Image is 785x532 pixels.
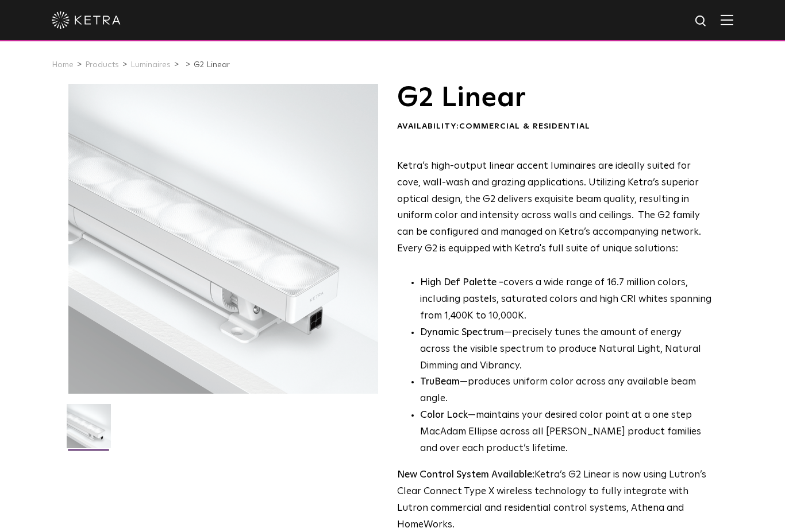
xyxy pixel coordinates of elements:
a: G2 Linear [194,61,230,69]
h1: G2 Linear [397,84,714,112]
p: Ketra’s high-output linear accent luminaires are ideally suited for cove, wall-wash and grazing a... [397,158,714,258]
strong: Dynamic Spectrum [420,328,504,337]
p: covers a wide range of 16.7 million colors, including pastels, saturated colors and high CRI whit... [420,275,714,325]
a: Luminaires [130,61,171,69]
li: —precisely tunes the amount of energy across the visible spectrum to produce Natural Light, Natur... [420,325,714,375]
img: ketra-logo-2019-white [52,11,121,29]
strong: TruBeam [420,377,460,387]
strong: New Control System Available: [397,470,534,480]
strong: High Def Palette - [420,278,503,288]
div: Availability: [397,121,714,133]
a: Products [85,61,119,69]
img: Hamburger%20Nav.svg [721,14,733,25]
span: Commercial & Residential [459,122,590,130]
a: Home [52,61,74,69]
strong: Color Lock [420,410,468,420]
li: —produces uniform color across any available beam angle. [420,374,714,407]
img: G2-Linear-2021-Web-Square [67,404,111,457]
img: search icon [694,14,709,29]
li: —maintains your desired color point at a one step MacAdam Ellipse across all [PERSON_NAME] produc... [420,407,714,457]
